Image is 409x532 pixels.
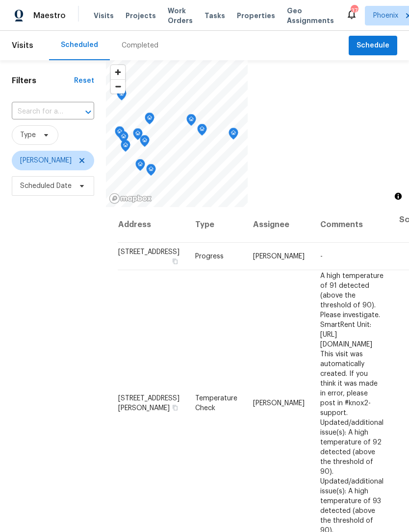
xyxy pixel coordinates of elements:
div: Map marker [229,128,238,143]
span: [PERSON_NAME] [20,156,72,165]
th: Assignee [245,207,312,243]
button: Zoom in [111,65,125,79]
span: Properties [237,11,275,21]
div: Map marker [146,164,156,179]
div: 37 [351,6,358,16]
button: Copy Address [171,257,179,266]
div: Map marker [121,140,130,155]
button: Copy Address [171,403,179,412]
div: Map marker [186,114,196,129]
div: Map marker [197,124,207,139]
span: Temperature Check [195,394,237,411]
canvas: Map [106,60,248,207]
a: Mapbox homepage [109,193,152,204]
span: Tasks [204,12,225,19]
button: Open [81,105,95,119]
input: Search for an address... [12,104,67,119]
span: [STREET_ADDRESS][PERSON_NAME] [118,394,179,411]
span: [PERSON_NAME] [253,399,305,406]
th: Address [118,207,187,243]
h1: Filters [12,76,74,86]
button: Zoom out [111,79,125,93]
div: Map marker [115,126,125,141]
span: Type [20,130,36,140]
span: Phoenix [373,11,398,21]
span: [PERSON_NAME] [253,253,305,260]
span: Scheduled Date [20,181,72,191]
span: Toggle attribution [395,191,401,202]
span: - [320,253,323,260]
div: Map marker [145,113,154,128]
span: Geo Assignments [287,6,334,25]
span: Visits [12,35,33,56]
div: Map marker [117,89,127,104]
th: Type [187,207,245,243]
span: Schedule [357,40,389,52]
span: [STREET_ADDRESS] [118,249,179,255]
span: Maestro [33,11,66,21]
div: Scheduled [61,40,98,50]
span: Visits [94,11,114,21]
button: Toggle attribution [392,190,404,202]
div: Map marker [119,131,128,146]
div: Map marker [135,159,145,174]
div: Reset [74,76,94,86]
span: Zoom out [111,80,125,93]
span: Progress [195,253,224,260]
div: Map marker [140,135,150,150]
button: Schedule [349,36,397,56]
div: Map marker [133,128,143,143]
span: Projects [126,11,156,21]
th: Comments [312,207,391,243]
div: Completed [122,41,158,50]
span: Work Orders [168,6,193,25]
